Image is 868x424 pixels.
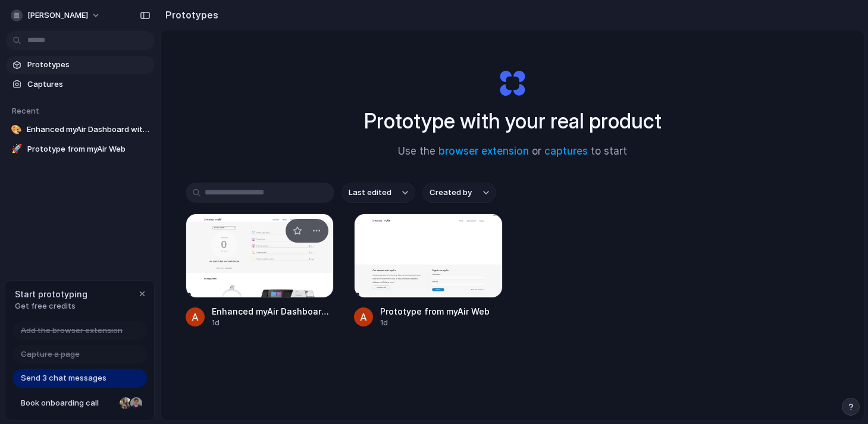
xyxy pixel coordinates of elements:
[21,348,80,360] span: Capture a page
[380,305,503,318] span: Prototype from myAir Web
[6,76,155,93] a: Captures
[341,183,415,203] button: Last edited
[544,145,588,157] a: captures
[186,213,334,328] a: Enhanced myAir Dashboard with Sleep and CalendarEnhanced myAir Dashboard with Sleep and Calendar1d
[6,56,155,74] a: Prototypes
[21,372,106,384] span: Send 3 chat messages
[212,318,334,328] div: 1d
[349,187,391,199] span: Last edited
[212,305,334,318] span: Enhanced myAir Dashboard with Sleep and Calendar
[27,59,150,71] span: Prototypes
[27,10,88,21] span: [PERSON_NAME]
[161,8,218,22] h2: Prototypes
[398,144,627,159] span: Use the or to start
[12,394,147,413] a: Book onboarding call
[27,78,150,90] span: Captures
[118,396,133,410] div: Nicole Kubica
[6,140,155,158] a: 🚀Prototype from myAir Web
[11,124,22,136] div: 🎨
[12,106,39,115] span: Recent
[438,145,529,157] a: browser extension
[129,396,143,410] div: Christian Iacullo
[15,288,87,300] span: Start prototyping
[27,143,150,155] span: Prototype from myAir Web
[6,121,155,139] a: 🎨Enhanced myAir Dashboard with Sleep and Calendar
[364,105,662,137] h1: Prototype with your real product
[15,300,87,312] span: Get free credits
[380,318,503,328] div: 1d
[354,213,503,328] a: Prototype from myAir WebPrototype from myAir Web1d
[11,143,23,155] div: 🚀
[422,183,496,203] button: Created by
[21,325,123,337] span: Add the browser extension
[6,6,106,25] button: [PERSON_NAME]
[430,187,472,199] span: Created by
[27,124,150,136] span: Enhanced myAir Dashboard with Sleep and Calendar
[21,397,115,409] span: Book onboarding call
